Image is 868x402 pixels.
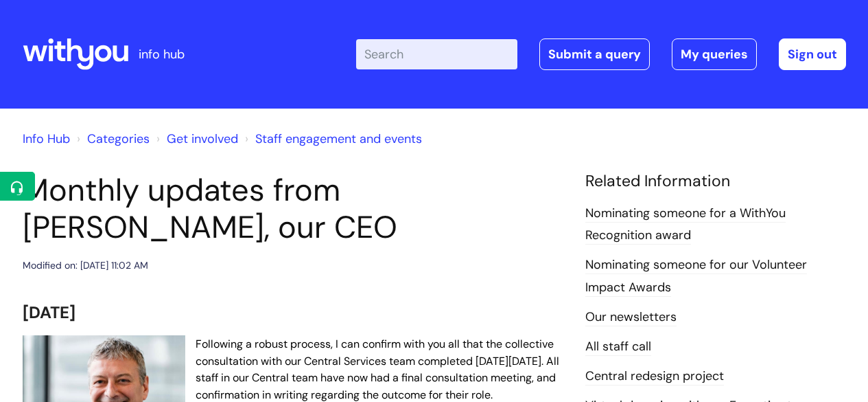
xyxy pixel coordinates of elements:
[153,128,238,150] li: Get involved
[255,131,422,147] a: Staff engagement and events
[585,205,786,245] a: Nominating someone for a WithYou Recognition award
[585,256,807,296] a: Nominating someone for our Volunteer Impact Awards
[585,338,651,356] a: All staff call
[23,302,75,323] span: [DATE]
[585,172,846,191] h4: Related Information
[167,131,238,147] a: Get involved
[87,131,150,147] a: Categories
[23,172,565,246] h1: Monthly updates from [PERSON_NAME], our CEO
[585,309,677,326] a: Our newsletters
[356,38,846,70] div: | -
[73,128,150,150] li: Solution home
[23,131,70,147] a: Info Hub
[585,368,724,386] a: Central redesign project
[672,38,757,70] a: My queries
[539,38,650,70] a: Submit a query
[23,257,148,274] div: Modified on: [DATE] 11:02 AM
[779,38,846,70] a: Sign out
[356,39,517,69] input: Search
[242,128,422,150] li: Staff engagement and events
[139,43,185,65] p: info hub
[196,337,559,402] span: Following a robust process, I can confirm with you all that the collective consultation with our ...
